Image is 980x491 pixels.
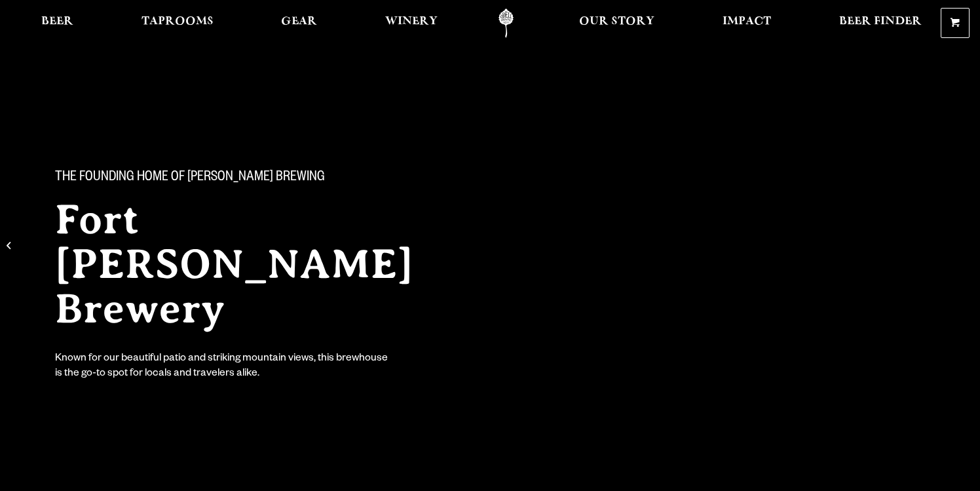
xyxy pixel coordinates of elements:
[281,16,317,27] span: Gear
[55,197,464,331] h2: Fort [PERSON_NAME] Brewery
[571,9,663,38] a: Our Story
[33,9,82,38] a: Beer
[723,16,771,27] span: Impact
[839,16,922,27] span: Beer Finder
[377,9,446,38] a: Winery
[579,16,654,27] span: Our Story
[385,16,438,27] span: Winery
[714,9,780,38] a: Impact
[481,9,531,38] a: Odell Home
[55,352,390,382] div: Known for our beautiful patio and striking mountain views, this brewhouse is the go-to spot for l...
[41,16,73,27] span: Beer
[141,16,214,27] span: Taprooms
[55,170,325,187] span: The Founding Home of [PERSON_NAME] Brewing
[831,9,930,38] a: Beer Finder
[133,9,222,38] a: Taprooms
[273,9,326,38] a: Gear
